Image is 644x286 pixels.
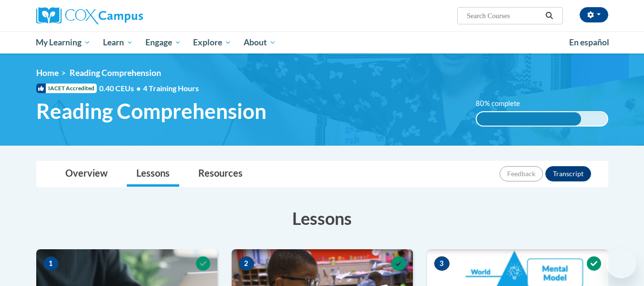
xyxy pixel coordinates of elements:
a: Learn [97,32,139,53]
input: Search Courses [466,10,542,21]
button: Feedback [500,166,543,181]
span: Reading Comprehension [36,98,266,124]
span: 4 Training Hours [143,84,199,93]
span: En español [569,37,609,47]
a: Lessons [127,161,179,187]
a: Overview [56,161,117,187]
span: My Learning [36,37,91,48]
a: About [237,32,282,53]
span: • [136,84,141,93]
span: 0.40 CEUs [99,83,143,94]
img: Cox Campus [36,7,143,24]
a: My Learning [30,32,97,53]
a: Home [36,68,59,78]
button: Account Settings [580,7,608,22]
span: 3 [434,256,450,271]
a: Cox Campus [36,7,217,24]
span: Explore [193,37,231,48]
a: Explore [187,32,237,53]
div: 80% complete [477,112,581,126]
label: 80% complete [476,98,531,109]
span: Learn [103,37,133,48]
div: Main menu [22,32,623,53]
a: Resources [189,161,252,187]
span: Engage [145,37,181,48]
button: Transcript [545,166,591,181]
span: IACET Accredited [36,84,97,93]
span: 1 [43,256,59,271]
a: En español [563,32,615,53]
h3: Lessons [36,206,608,230]
span: Reading Comprehension [70,68,161,78]
button: Search [542,10,556,21]
iframe: Button to launch messaging window [606,248,636,278]
span: 2 [239,256,254,271]
a: Engage [139,32,187,53]
span: About [244,37,276,48]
